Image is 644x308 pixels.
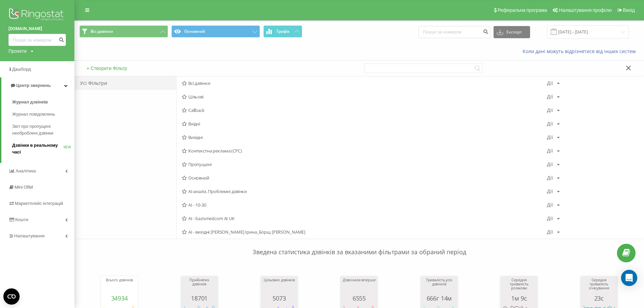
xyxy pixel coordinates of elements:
[12,67,31,72] span: Дашборд
[15,217,28,222] span: Кошти
[8,25,66,32] a: [DOMAIN_NAME]
[494,26,530,38] button: Експорт
[12,96,74,108] a: Журнал дзвінків
[547,189,553,194] div: Дії
[624,65,634,72] button: Закрити
[3,288,20,305] button: Open CMP widget
[91,29,113,34] span: Всі дзвінки
[182,162,547,167] span: Пропущені
[102,295,136,302] div: 34934
[621,270,637,286] div: Open Intercom Messenger
[15,201,63,206] span: Маркетплейс інтеграцій
[14,233,45,238] span: Налаштування
[12,123,71,137] span: Звіт про пропущені необроблені дзвінки
[12,108,74,120] a: Журнал повідомлень
[8,34,66,46] input: Пошук за номером
[342,295,376,302] div: 6555
[15,185,33,190] span: Mini CRM
[16,168,36,173] span: Аналiтика
[547,203,553,207] div: Дії
[1,77,74,94] a: Центр звернень
[547,94,553,99] div: Дії
[182,230,547,234] span: AI - вихідні [PERSON_NAME] Ірина_Борщ [PERSON_NAME]
[16,83,51,88] span: Центр звернень
[12,111,55,118] span: Журнал повідомлень
[422,278,456,295] div: Тривалість усіх дзвінків
[547,162,553,167] div: Дії
[547,81,553,86] div: Дії
[547,108,553,113] div: Дії
[8,48,27,54] div: Проекти
[182,216,547,221] span: AI - bazismedcom AI UK
[422,295,456,302] div: 666г 14м
[182,108,547,113] span: Callback
[79,234,639,257] p: Зведена статистика дзвінків за вказаними фільтрами за обраний період
[182,135,547,140] span: Вихідні
[582,278,616,295] div: Середня тривалість очікування
[182,189,547,194] span: AI-аналіз. Проблемні дзвінки
[623,7,635,13] span: Вихід
[12,99,48,105] span: Журнал дзвінків
[182,148,547,153] span: Контекстна реклама (CPC)
[342,278,376,295] div: Дзвонили вперше
[85,65,129,71] button: + Створити Фільтр
[102,278,136,295] div: Всього дзвінків
[12,120,74,139] a: Звіт про пропущені необроблені дзвінки
[182,94,547,99] span: Цільові
[547,148,553,153] div: Дії
[502,295,536,302] div: 1м 9с
[547,135,553,140] div: Дії
[262,278,296,295] div: Цільових дзвінків
[183,278,216,295] div: Прийнятих дзвінків
[182,81,547,86] span: Всі дзвінки
[547,216,553,221] div: Дії
[182,121,547,126] span: Вхідні
[262,295,296,302] div: 5073
[498,7,547,13] span: Реферальна програма
[263,25,302,38] button: Графік
[12,139,74,158] a: Дзвінки в реальному часіNEW
[582,295,616,302] div: 23с
[79,25,168,38] button: Всі дзвінки
[12,142,64,156] span: Дзвінки в реальному часі
[277,29,290,34] span: Графік
[502,278,536,295] div: Середня тривалість розмови
[182,175,547,180] span: Основний
[182,203,547,207] span: АІ - 10-30
[8,7,66,24] img: Ringostat logo
[419,26,490,38] input: Пошук за номером
[171,25,260,38] button: Основний
[559,7,612,13] span: Налаштування профілю
[547,230,553,234] div: Дії
[183,295,216,302] div: 18701
[523,48,639,54] a: Коли дані можуть відрізнятися вiд інших систем
[547,121,553,126] div: Дії
[75,76,176,90] div: Усі Фільтри
[547,175,553,180] div: Дії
